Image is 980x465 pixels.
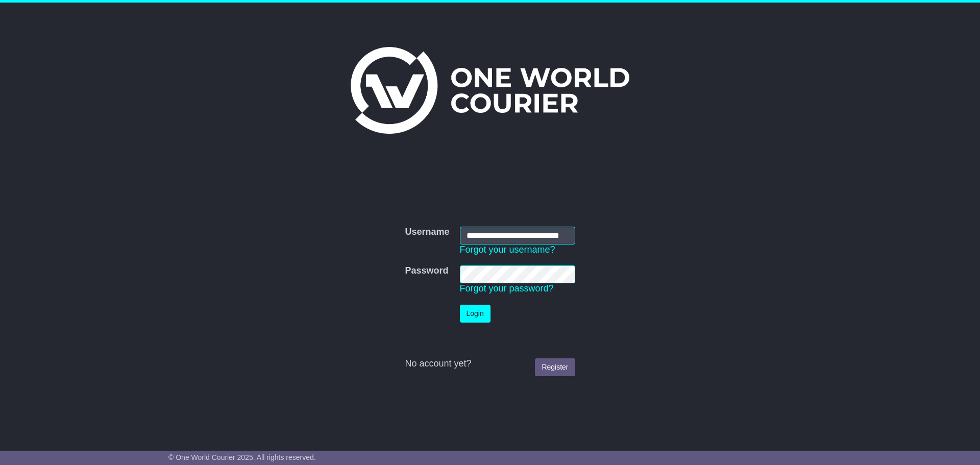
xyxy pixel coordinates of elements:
a: Register [535,358,575,376]
a: Forgot your password? [460,283,554,293]
img: One World [351,47,629,134]
label: Password [405,265,448,277]
div: No account yet? [405,358,575,370]
span: © One World Courier 2025. All rights reserved. [168,453,316,461]
button: Login [460,305,491,323]
label: Username [405,227,449,238]
a: Forgot your username? [460,244,555,255]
